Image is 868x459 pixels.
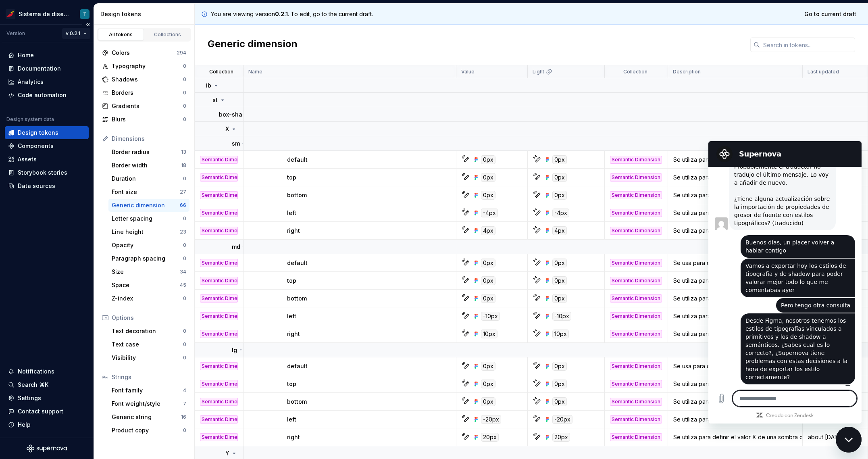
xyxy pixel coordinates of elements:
div: 0 [183,295,186,302]
iframe: Botón para iniciar la ventana de mensajería, conversación en curso [836,427,862,453]
div: Semantic Dimension [200,209,238,217]
button: Contact support [5,405,89,418]
div: Help [18,421,31,429]
div: Semantic Dimension [610,415,662,424]
div: Semantic Dimension [200,415,238,424]
h2: Generic dimension [208,38,298,52]
div: 0 [183,175,186,182]
div: Collections [148,31,188,38]
a: Gradients0 [99,100,189,113]
div: 0px [481,397,495,406]
div: Text decoration [112,327,183,335]
a: Size34 [108,265,189,278]
p: st [212,96,218,104]
span: Vamos a exportar hoy los estilos de tipografía y de shadow para poder valorar mejor todo lo que m... [37,121,142,153]
div: -4px [552,209,569,217]
div: Visibility [112,354,183,362]
a: Documentation [5,62,89,75]
div: Space [112,281,180,289]
div: 0px [481,191,495,200]
div: Assets [18,155,37,163]
svg: Supernova Logo [27,444,67,453]
div: 0 [183,103,186,109]
div: Size [112,268,180,276]
div: Notifications [18,367,54,376]
div: 16 [181,414,186,420]
div: Semantic Dimension [610,362,662,370]
div: Semantic Dimension [610,173,662,182]
div: Semantic Dimension [610,294,662,303]
div: Semantic Dimension [200,330,238,338]
button: Search ⌘K [5,378,89,391]
div: Design tokens [18,129,58,137]
a: Generic string16 [108,411,189,424]
a: Home [5,49,89,62]
div: Se utiliza para definir el valor X de una sombra de caja grande que aparece a la izquierda de un ... [668,415,802,424]
span: v 0.2.1 [66,30,80,37]
p: default [287,362,308,370]
div: Paragraph spacing [112,255,183,263]
div: Font weight/style [112,400,183,408]
p: Name [248,69,262,75]
div: Se utiliza para definir el valor X de una pequeña caja-sombra que aparece en la parte inferior de... [668,191,802,199]
a: Design tokens [5,126,89,139]
div: Se utiliza para definir el valor X de una sombra de caja grande que aparece en la parte inferior ... [668,398,802,406]
a: Font family4 [108,384,189,397]
p: right [287,433,300,441]
div: about [DATE] [803,433,867,441]
a: Letter spacing0 [108,212,189,225]
div: Settings [18,394,41,402]
div: 0 [183,328,186,334]
span: Desde Figma, nosotros tenemos los estilos de tipografías vínculados a primitivos y los de shadow ... [37,175,142,240]
div: Se utiliza para definir el valor X de una pequeña caja-sombra que aparece a la derecha de un elem... [668,227,802,235]
p: lg [232,346,237,354]
p: sm [232,140,240,148]
div: Semantic Dimension [610,398,662,406]
div: -20px [481,415,501,424]
button: Notifications [5,365,89,378]
iframe: Ventana de mensajería [708,141,862,424]
div: 0px [481,155,495,164]
div: Se utiliza para definir el valor X de una sombra de caja grande que aparece a la derecha de un el... [668,433,802,441]
div: Se utiliza para definir el valor X de una pequeña caja-sombra que aparece a la izquierda de un el... [668,209,802,217]
a: Font weight/style7 [108,397,189,410]
a: Space45 [108,279,189,292]
div: 20px [552,433,570,442]
a: Go to current draft [799,7,862,21]
div: Design tokens [100,10,191,18]
div: 0px [552,155,567,164]
div: 4px [552,226,567,235]
div: Contact support [18,407,63,415]
p: box-shadow [219,111,254,119]
a: Shadows0 [99,73,189,86]
div: Gradients [112,102,183,110]
a: Typography0 [99,60,189,73]
p: default [287,156,308,164]
a: Code automation [5,89,89,102]
div: Options [112,314,186,322]
div: Semantic Dimension [200,362,238,370]
div: Semantic Dimension [200,277,238,285]
p: md [232,243,240,251]
div: Line height [112,228,180,236]
div: Semantic Dimension [200,156,238,164]
div: Semantic Dimension [610,209,662,217]
p: bottom [287,398,307,406]
div: -4px [481,209,498,217]
div: Dimensions [112,135,186,143]
button: Collapse sidebar [82,19,94,30]
div: Se utiliza para definir el valor X de una sombra de caja media que aparece a la izquierda de un e... [668,312,802,320]
p: bottom [287,294,307,303]
a: Visibility0 [108,351,189,364]
a: Duration0 [108,172,189,185]
div: 0 [183,355,186,361]
div: Semantic Dimension [200,398,238,406]
a: Text case0 [108,338,189,351]
div: 0px [552,173,567,182]
div: Text case [112,340,183,348]
div: Design system data [6,116,54,123]
div: Storybook stories [18,169,67,177]
div: Semantic Dimension [610,312,662,320]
